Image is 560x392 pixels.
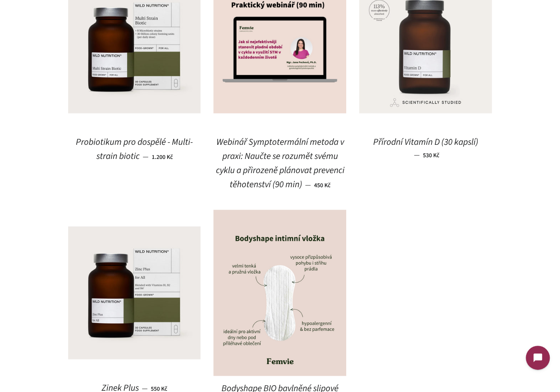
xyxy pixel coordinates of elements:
[373,135,478,148] span: Přírodní Vitamín D (30 kapslí)
[216,135,344,190] span: Webinář Symptotermální metoda v praxi: Naučte se rozumět svému cyklu a přirozeně plánovat prevenc...
[414,150,420,160] span: —
[213,129,346,197] a: Webinář Symptotermální metoda v praxi: Naučte se rozumět svému cyklu a přirozeně plánovat prevenc...
[423,151,439,159] span: 530 Kč
[359,129,492,166] a: Přírodní Vitamín D (30 kapslí) — 530 Kč
[151,153,172,161] span: 1.200 Kč
[68,129,201,169] a: Probiotikum pro dospělé - Multi-strain biotic — 1.200 Kč
[142,151,148,162] span: —
[314,181,330,189] span: 450 Kč
[76,135,193,162] span: Probiotikum pro dospělé - Multi-strain biotic
[305,180,311,190] span: —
